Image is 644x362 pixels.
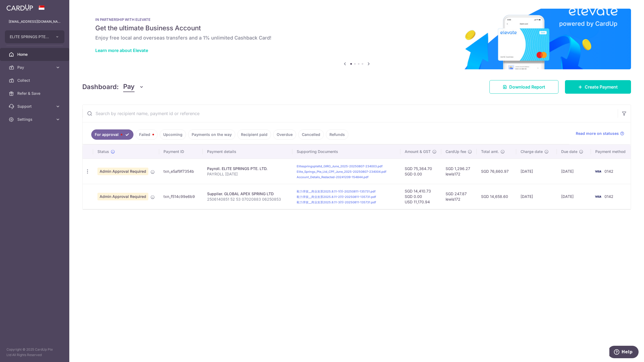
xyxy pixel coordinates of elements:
[207,191,288,197] div: Supplier. GLOBAL APEX SPRING LTD
[188,129,235,140] a: Payments on the way
[17,65,53,70] span: Pay
[82,9,631,69] img: Renovation banner
[273,129,296,140] a: Overdue
[6,4,33,11] img: CardUp
[298,129,324,140] a: Cancelled
[604,194,613,199] span: 0142
[91,129,133,140] a: For approval
[591,145,633,159] th: Payment method
[297,170,386,174] a: Elite_Springs_Pte_Ltd_CPF_June_2025-20250807-234004.pdf
[561,149,577,154] span: Due date
[585,84,618,90] span: Create Payment
[10,34,50,40] span: ELITE SPRINGS PTE. LTD.
[521,149,543,154] span: Charge date
[489,80,558,94] a: Download Report
[576,131,619,136] span: Read more on statuses
[160,129,186,140] a: Upcoming
[516,159,557,184] td: [DATE]
[609,346,639,359] iframe: Opens a widget where you can find more information
[123,82,135,92] span: Pay
[207,166,288,171] div: Payroll. ELITE SPRINGS PTE. LTD.
[441,159,477,184] td: SGD 1,296.27 lewis172
[97,193,148,200] span: Admin Approval Required
[400,159,442,184] td: SGD 75,364.70 SGD 0.00
[97,149,109,154] span: Status
[593,193,603,200] img: Bank Card
[326,129,348,140] a: Refunds
[95,48,148,53] a: Learn more about Elevate
[203,145,292,159] th: Payment details
[5,30,64,43] button: ELITE SPRINGS PTE. LTD.
[297,190,375,193] a: 毅力弹簧__商业发票2025.8.11-1(1)-20250811-135731.pdf
[159,184,202,209] td: txn_f514c99e6b9
[136,129,158,140] a: Failed
[17,117,53,122] span: Settings
[441,184,477,209] td: SGD 247.87 lewis172
[593,168,603,175] img: Bank Card
[159,145,202,159] th: Payment ID
[446,149,466,154] span: CardUp fee
[123,82,144,92] button: Pay
[477,184,516,209] td: SGD 14,658.60
[565,80,631,94] a: Create Payment
[95,17,618,22] p: IN PARTNERSHIP WITH ELEVATE
[516,184,557,209] td: [DATE]
[83,105,618,122] input: Search by recipient name, payment id or reference
[477,159,516,184] td: SGD 76,660.97
[17,52,53,57] span: Home
[17,104,53,109] span: Support
[292,145,400,159] th: Supporting Documents
[17,78,53,83] span: Collect
[159,159,202,184] td: txn_e5af9f7354b
[604,169,613,174] span: 0142
[297,200,376,204] a: 毅力弹簧__商业发票2025.8.11-3(1)-20250811-135731.pdf
[207,197,288,202] p: 2506140851 52 53 07020883 06250853
[405,149,431,154] span: Amount & GST
[509,84,545,90] span: Download Report
[576,131,624,136] a: Read more on statuses
[557,184,591,209] td: [DATE]
[400,184,442,209] td: SGD 14,410.73 SGD 0.00 USD 11,170.94
[9,19,61,24] p: [EMAIL_ADDRESS][DOMAIN_NAME]
[17,91,53,96] span: Refer & Save
[207,171,288,177] p: PAYROLL [DATE]
[82,82,119,92] h4: Dashboard:
[297,195,376,199] a: 毅力弹簧__商业发票2025.8.11-2(1)-20250811-135731.pdf
[481,149,499,154] span: Total amt.
[97,168,148,175] span: Admin Approval Required
[95,24,618,32] h5: Get the ultimate Business Account
[297,175,368,179] a: Account_Details_Redacted-20241209-154844.pdf
[95,35,618,41] h6: Enjoy free local and overseas transfers and a 1% unlimited Cashback Card!
[557,159,591,184] td: [DATE]
[237,129,271,140] a: Recipient paid
[297,164,383,168] a: Elitespringspteltd_GIRO_June_2025-20250807-234003.pdf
